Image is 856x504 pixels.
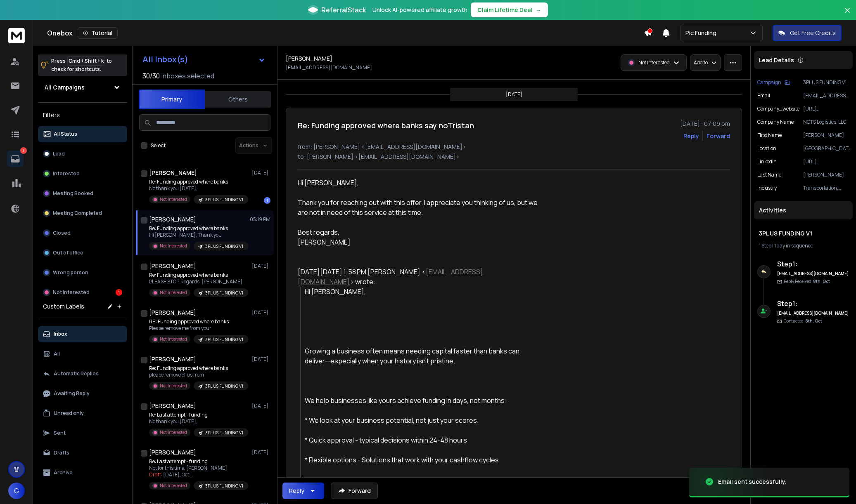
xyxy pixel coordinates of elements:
[289,487,304,495] div: Reply
[38,225,127,241] button: Closed
[149,309,196,317] h1: [PERSON_NAME]
[38,165,127,182] button: Interested
[805,318,822,324] span: 8th, Oct
[282,483,324,499] button: Reply
[205,483,243,489] p: 3PL US FUNDING V1
[38,365,127,382] button: Automatic Replies
[205,290,243,296] p: 3PL US FUNDING V1
[774,242,813,249] span: 1 day in sequence
[149,169,197,177] h1: [PERSON_NAME]
[286,54,332,63] h1: [PERSON_NAME]
[777,271,849,277] h6: [EMAIL_ADDRESS][DOMAIN_NAME]
[160,429,187,436] p: Not Interested
[149,458,248,465] p: Re: Last attempt - funding
[149,278,248,285] p: PLEASE STOP. Regards, [PERSON_NAME]
[803,172,849,178] p: [PERSON_NAME]
[78,27,118,39] button: Tutorial
[53,170,80,177] p: Interested
[163,471,193,478] span: [DATE], Oct ...
[536,6,541,14] span: →
[149,372,248,378] p: please remove of us from
[205,383,243,389] p: 3PL US FUNDING V1
[803,158,849,165] p: [URL][DOMAIN_NAME][PERSON_NAME]
[160,243,187,249] p: Not Interested
[38,205,127,221] button: Meeting Completed
[803,79,849,86] p: 3PL US FUNDING V1
[67,56,105,66] span: Cmd + Shift + k
[298,267,539,287] div: [DATE][DATE] 1:58 PM [PERSON_NAME] < > wrote:
[160,290,187,296] p: Not Interested
[149,471,162,478] span: Draft:
[298,153,730,161] p: to: [PERSON_NAME] <[EMAIL_ADDRESS][DOMAIN_NAME]>
[784,318,822,324] p: Contacted
[372,6,467,14] p: Unlock AI-powered affiliate growth
[142,71,160,81] span: 30 / 30
[160,383,187,389] p: Not Interested
[53,190,93,197] p: Meeting Booked
[205,430,243,436] p: 3PL US FUNDING V1
[38,109,127,121] h3: Filters
[252,309,270,316] p: [DATE]
[20,147,27,154] p: 1
[298,178,539,188] div: Hi [PERSON_NAME],
[45,83,85,92] h1: All Campaigns
[149,418,248,425] p: No thank you [DATE],
[54,430,66,436] p: Sent
[161,71,214,81] h3: Inboxes selected
[757,79,790,86] button: Campaign
[149,272,248,278] p: Re: Funding approved where banks
[8,483,25,499] button: G
[54,331,67,337] p: Inbox
[321,5,366,15] span: ReferralStack
[149,179,248,185] p: Re: Funding approved where banks
[252,263,270,269] p: [DATE]
[298,143,730,151] p: from: [PERSON_NAME] <[EMAIL_ADDRESS][DOMAIN_NAME]>
[759,243,848,249] div: |
[784,278,830,285] p: Reply Received
[53,269,88,276] p: Wrong person
[250,216,270,223] p: 05:19 PM
[803,185,849,191] p: Transportation, Logistics, Supply Chain and Storage
[803,92,849,99] p: [EMAIL_ADDRESS][DOMAIN_NAME]
[54,390,90,397] p: Awaiting Reply
[54,469,73,476] p: Archive
[38,445,127,461] button: Drafts
[53,250,83,256] p: Out of office
[252,356,270,363] p: [DATE]
[683,132,699,140] button: Reply
[759,56,794,64] p: Lead Details
[160,483,187,489] p: Not Interested
[160,336,187,342] p: Not Interested
[803,145,849,152] p: [GEOGRAPHIC_DATA]
[43,302,84,311] h3: Custom Labels
[777,299,849,309] h6: Step 1 :
[149,225,248,232] p: Re: Funding approved where banks
[757,92,770,99] p: Email
[54,131,77,137] p: All Status
[252,449,270,456] p: [DATE]
[53,289,90,296] p: Not Interested
[252,170,270,176] p: [DATE]
[149,262,196,270] h1: [PERSON_NAME]
[680,120,730,128] p: [DATE] : 07:09 pm
[790,29,836,37] p: Get Free Credits
[38,245,127,261] button: Out of office
[38,126,127,142] button: All Status
[757,145,776,152] p: location
[813,278,830,284] span: 8th, Oct
[264,197,270,204] div: 1
[205,197,243,203] p: 3PL US FUNDING V1
[777,310,849,316] h6: [EMAIL_ADDRESS][DOMAIN_NAME]
[205,90,271,108] button: Others
[116,289,122,296] div: 1
[53,210,102,217] p: Meeting Completed
[707,132,730,140] div: Forward
[803,132,849,139] p: [PERSON_NAME]
[777,259,849,269] h6: Step 1 :
[298,198,539,217] div: Thank you for reaching out with this offer. I appreciate you thinking of us, but we are not in ne...
[757,79,781,86] p: Campaign
[149,448,196,457] h1: [PERSON_NAME]
[151,142,166,149] label: Select
[286,64,372,71] p: [EMAIL_ADDRESS][DOMAIN_NAME]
